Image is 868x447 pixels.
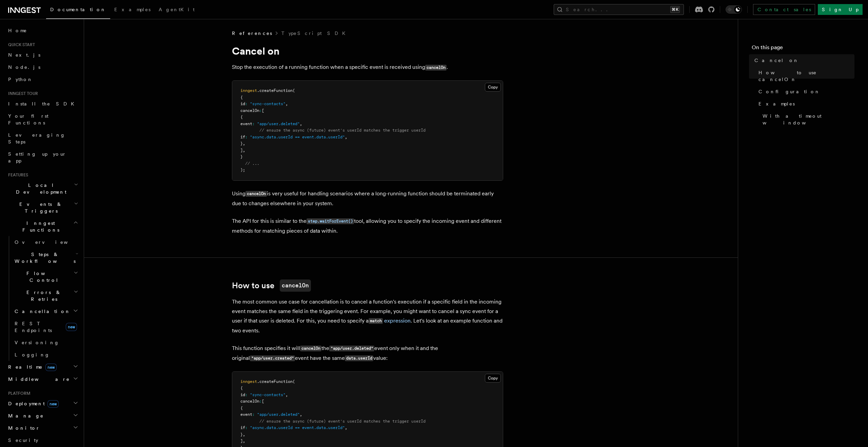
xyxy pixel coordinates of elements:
[257,121,300,126] span: "app/user.deleted"
[5,182,74,195] span: Local Development
[8,64,40,70] span: Node.js
[756,98,854,110] a: Examples
[5,376,70,383] span: Middleware
[243,439,245,443] span: ,
[240,148,243,153] span: ]
[754,57,799,64] span: Cancel on
[250,135,345,139] span: "async.data.userId == event.data.userId"
[240,406,243,410] span: {
[5,91,38,96] span: Inngest tour
[752,54,854,66] a: Cancel on
[159,7,195,12] span: AgentKit
[15,321,52,333] span: REST Endpoints
[232,344,503,363] p: This function specifies it will the event only when it and the original event have the same value:
[15,239,84,245] span: Overview
[5,172,28,178] span: Features
[758,88,820,95] span: Configuration
[15,352,50,357] span: Logging
[5,373,80,385] button: Middleware
[240,101,245,106] span: id
[243,432,245,437] span: ,
[5,42,35,47] span: Quick start
[12,236,80,248] a: Overview
[485,83,501,92] button: Copy
[5,425,40,431] span: Monitor
[756,85,854,98] a: Configuration
[66,323,77,331] span: new
[114,7,151,12] span: Examples
[5,236,80,361] div: Inngest Functions
[257,379,293,384] span: .createFunction
[12,251,76,265] span: Steps & Workflows
[307,218,354,224] code: step.waitForEvent()
[47,400,59,408] span: new
[240,399,259,404] span: cancelOn
[245,101,248,106] span: :
[240,95,243,100] span: {
[670,6,680,13] kbd: ⌘K
[329,346,374,351] code: "app/user.deleted"
[232,189,503,208] p: Using is very useful for handling scenarios where a long-running function should be terminated ea...
[232,62,503,72] p: Stop the execution of a running function when a specific event is received using .
[250,101,285,106] span: "sync-contacts"
[252,121,255,126] span: :
[300,412,302,417] span: ,
[240,141,243,146] span: }
[8,113,48,125] span: Your first Functions
[12,336,80,349] a: Versioning
[12,289,74,303] span: Errors & Retries
[425,65,447,71] code: cancelOn
[280,279,311,292] code: cancelOn
[5,61,80,73] a: Node.js
[763,113,854,126] span: With a timeout window
[8,438,38,443] span: Security
[5,434,80,446] a: Security
[5,391,31,396] span: Platform
[5,179,80,198] button: Local Development
[262,399,264,404] span: [
[758,69,854,83] span: How to use cancelOn
[726,5,742,14] button: Toggle dark mode
[259,399,262,404] span: :
[5,98,80,110] a: Install the SDK
[285,101,288,106] span: ,
[259,108,262,113] span: :
[259,419,426,424] span: // ensure the async (future) event's userId matches the trigger userId
[243,148,245,153] span: ,
[8,151,66,163] span: Setting up your app
[369,318,383,324] code: match
[12,267,80,286] button: Flow Control
[12,349,80,361] a: Logging
[245,425,248,430] span: :
[257,88,293,93] span: .createFunction
[5,361,80,373] button: Realtimenew
[257,412,300,417] span: "app/user.deleted"
[5,220,73,233] span: Inngest Functions
[240,108,259,113] span: cancelOn
[259,128,426,133] span: // ensure the async (future) event's userId matches the trigger userId
[760,110,854,129] a: With a timeout window
[252,412,255,417] span: :
[12,317,80,336] a: REST Endpointsnew
[5,364,57,370] span: Realtime
[8,52,40,58] span: Next.js
[240,154,243,159] span: }
[240,115,243,119] span: {
[5,201,74,214] span: Events & Triggers
[250,425,345,430] span: "async.data.userId == event.data.userId"
[300,346,321,351] code: cancelOn
[345,355,373,361] code: data.userId
[15,340,59,345] span: Versioning
[245,191,267,197] code: cancelOn
[307,218,354,224] a: step.waitForEvent()
[345,135,347,139] span: ,
[240,88,257,93] span: inngest
[12,305,80,317] button: Cancellation
[5,217,80,236] button: Inngest Functions
[12,270,74,284] span: Flow Control
[5,412,44,419] span: Manage
[240,386,243,390] span: {
[8,101,78,106] span: Install the SDK
[245,161,259,166] span: // ...
[240,168,245,172] span: );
